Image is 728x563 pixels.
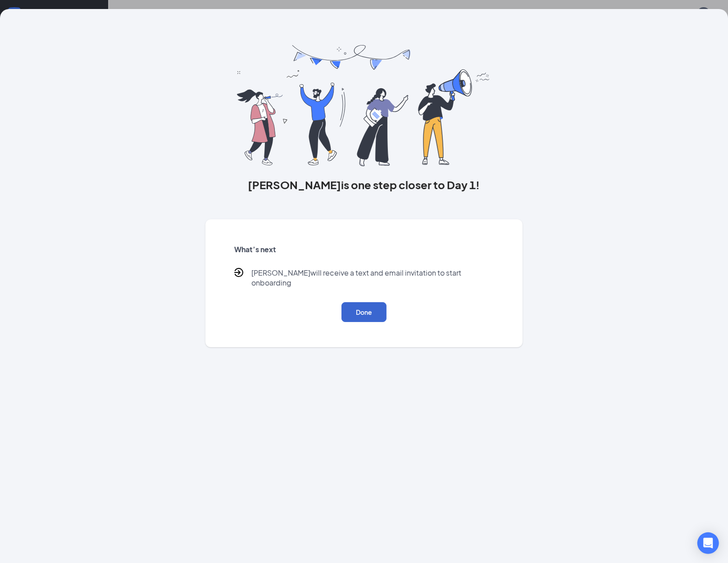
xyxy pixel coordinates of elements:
[205,177,523,192] h3: [PERSON_NAME] is one step closer to Day 1!
[697,532,719,554] div: Open Intercom Messenger
[251,268,494,288] p: [PERSON_NAME] will receive a text and email invitation to start onboarding
[234,245,494,254] h5: What’s next
[341,302,387,322] button: Done
[237,45,491,166] img: you are all set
